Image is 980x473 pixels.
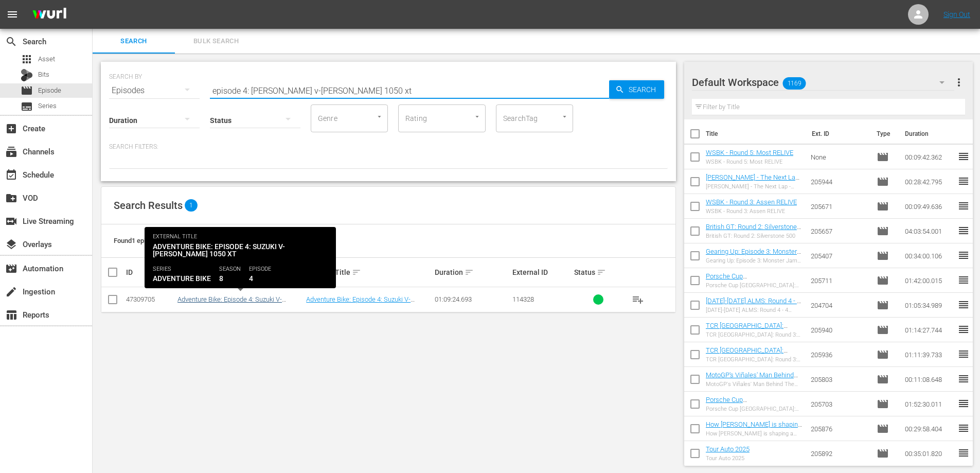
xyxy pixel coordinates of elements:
[706,149,793,156] a: WSBK - Round 5: Most RELIVE
[574,266,622,278] div: Status
[706,257,803,264] div: Gearing Up: Episode 3: Monster Jam and UIM XCAT World Championship
[6,8,19,21] span: menu
[877,447,889,460] span: Episode
[807,219,872,243] td: 205657
[706,371,798,394] a: MotoGP's Viñales' Man Behind The Bike - Exclusive Interview with [PERSON_NAME]
[706,356,803,363] div: TCR [GEOGRAPHIC_DATA]: Round 3: Villicum - Race 1
[114,199,183,212] span: Search Results
[901,318,957,342] td: 01:14:27.744
[222,268,231,277] span: sort
[25,3,74,27] img: ans4CAIJ8jUAAAAAAAAAAAAAAAAAAAAAAAAgQb4GAAAAAAAAAAAAAAAAAAAAAAAAJMjXAAAAAAAAAAAAAAAAAAAAAAAAgAT5G...
[706,248,801,271] a: Gearing Up: Episode 3: Monster Jam and UIM XCAT World Championship
[706,119,806,148] th: Title
[877,299,889,311] span: Episode
[706,430,803,437] div: How [PERSON_NAME] is shaping a new future for Racing Bulls
[609,80,664,99] button: Search
[877,225,889,237] span: Episode
[706,445,750,453] a: Tour Auto 2025
[706,183,803,190] div: [PERSON_NAME] - The Next Lap - Episode 1
[5,309,17,321] span: Reports
[706,346,788,362] a: TCR [GEOGRAPHIC_DATA]: Round 3: Villicum - Race 1
[957,397,970,410] span: reorder
[512,295,534,303] span: 114328
[5,36,17,48] span: Search
[957,422,970,434] span: reorder
[181,36,251,47] span: Bulk Search
[807,169,872,194] td: 205944
[352,268,361,277] span: sort
[625,80,664,99] span: Search
[126,268,174,276] div: ID
[692,68,954,97] div: Default Workspace
[706,455,750,462] div: Tour Auto 2025
[38,101,57,111] span: Series
[126,295,174,303] div: 47309705
[706,223,801,238] a: British GT: Round 2: Silverstone 500
[5,146,17,158] span: Channels
[807,145,872,169] td: None
[953,70,965,95] button: more_vert
[38,85,61,96] span: Episode
[21,100,33,113] span: Series
[877,274,889,287] span: Episode
[807,243,872,268] td: 205407
[957,224,970,237] span: reorder
[877,324,889,336] span: Episode
[5,192,17,204] span: VOD
[560,112,569,121] button: Open
[957,447,970,459] span: reorder
[901,392,957,416] td: 01:52:30.011
[899,119,960,148] th: Duration
[877,398,889,410] span: Episode
[706,307,803,313] div: [DATE]-[DATE] ALMS: Round 4 - 4 Hours of [GEOGRAPHIC_DATA]
[807,318,872,342] td: 205940
[306,295,415,311] a: Adventure Bike: Episode 4: Suzuki V-[PERSON_NAME] 1050 XT
[901,441,957,466] td: 00:35:01.820
[706,381,803,388] div: MotoGP's Viñales' Man Behind The Bike - Exclusive Interview with [PERSON_NAME]
[782,73,806,94] span: 1169
[38,69,49,80] span: Bits
[706,396,796,419] a: Porsche Cup [GEOGRAPHIC_DATA]: Round 3: Interlagos - Race 1
[957,249,970,261] span: reorder
[870,119,899,148] th: Type
[706,331,803,338] div: TCR [GEOGRAPHIC_DATA]: Round 3: Villicum - Race 2
[512,268,571,276] div: External ID
[901,293,957,318] td: 01:05:34.989
[901,268,957,293] td: 01:42:00.015
[706,322,788,337] a: TCR [GEOGRAPHIC_DATA]: Round 3: Villicum - Race 2
[806,119,871,148] th: Ext. ID
[597,268,606,277] span: sort
[706,173,803,189] a: [PERSON_NAME] - The Next Lap - Episode 1
[5,262,17,275] span: Automation
[957,274,970,286] span: reorder
[807,392,872,416] td: 205703
[807,441,872,466] td: 205892
[807,293,872,318] td: 204704
[626,287,650,312] button: playlist_add
[706,421,802,436] a: How [PERSON_NAME] is shaping a new future for Racing Bulls
[706,198,797,206] a: WSBK - Round 3: Assen RELIVE
[957,200,970,212] span: reorder
[807,194,872,219] td: 205671
[706,159,793,165] div: WSBK - Round 5: Most RELIVE
[957,348,970,360] span: reorder
[901,342,957,367] td: 01:11:39.733
[472,112,482,121] button: Open
[807,367,872,392] td: 205803
[807,342,872,367] td: 205936
[807,268,872,293] td: 205711
[99,36,169,47] span: Search
[877,348,889,361] span: Episode
[807,416,872,441] td: 205876
[435,295,509,303] div: 01:09:24.693
[901,219,957,243] td: 04:03:54.001
[957,175,970,187] span: reorder
[5,215,17,227] span: Live Streaming
[706,282,803,289] div: Porsche Cup [GEOGRAPHIC_DATA]: Round 3: Interlagos - Race 2
[943,10,970,19] a: Sign Out
[38,54,55,64] span: Asset
[632,293,644,306] span: playlist_add
[706,233,803,239] div: British GT: Round 2: Silverstone 500
[5,122,17,135] span: Create
[109,76,200,105] div: Episodes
